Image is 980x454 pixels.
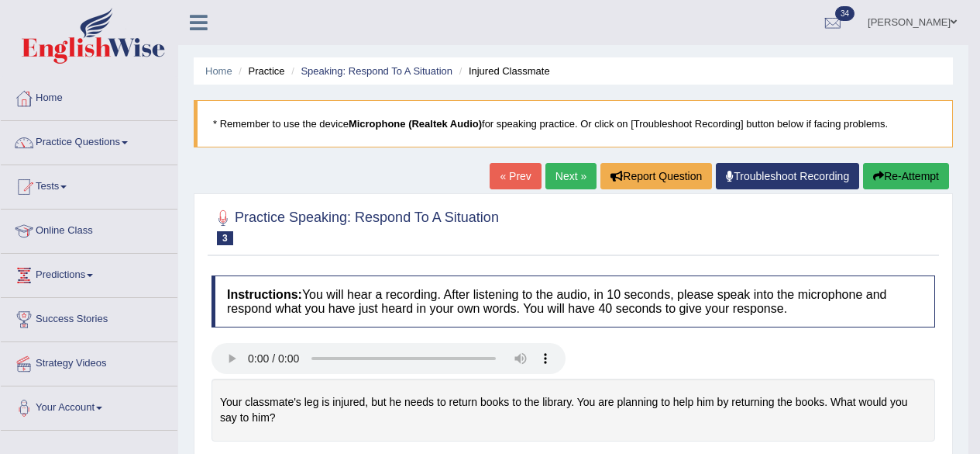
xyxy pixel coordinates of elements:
[863,163,949,189] button: Re-Attempt
[301,65,452,77] a: Speaking: Respond To A Situation
[205,65,232,77] a: Home
[456,64,550,78] li: Injured Classmate
[1,254,177,293] a: Predictions
[1,165,177,204] a: Tests
[235,64,284,78] li: Practice
[211,276,935,328] h4: You will hear a recording. After listening to the audio, in 10 seconds, please speak into the mic...
[490,163,541,189] a: « Prev
[227,288,302,301] b: Instructions:
[211,206,499,245] h2: Practice Speaking: Respond To A Situation
[194,100,953,147] blockquote: * Remember to use the device for speaking practice. Or click on [Troubleshoot Recording] button b...
[835,6,854,21] span: 34
[1,342,177,381] a: Strategy Videos
[1,210,177,248] a: Online Class
[349,118,482,130] b: Microphone (Realtek Audio)
[545,163,597,189] a: Next »
[716,163,859,189] a: Troubleshoot Recording
[1,121,177,160] a: Practice Questions
[600,163,712,189] button: Report Question
[1,298,177,337] a: Success Stories
[217,231,233,245] span: 3
[211,379,935,442] div: Your classmate's leg is injured, but he needs to return books to the library. You are planning to...
[1,77,177,116] a: Home
[1,386,177,425] a: Your Account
